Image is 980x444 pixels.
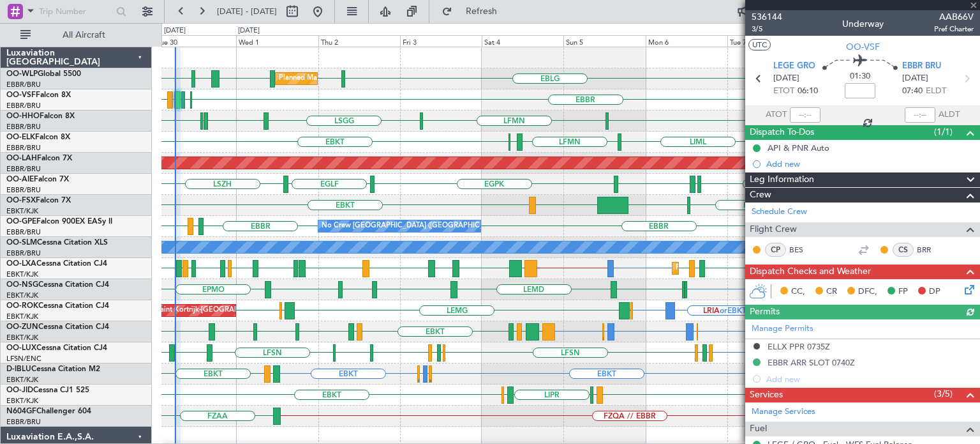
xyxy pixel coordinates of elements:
span: DFC, [858,286,877,298]
div: Wed 1 [236,35,318,47]
span: D-IBLU [6,365,31,373]
span: FP [898,286,908,298]
span: N604GF [6,408,36,415]
input: Trip Number [39,2,112,21]
span: 07:40 [902,85,923,98]
div: Tue 30 [154,35,236,47]
span: OO-LXA [6,260,36,268]
a: OO-LAHFalcon 7X [6,155,72,162]
a: OO-JIDCessna CJ1 525 [6,387,89,394]
span: OO-SLM [6,239,37,247]
span: OO-VSF [846,40,880,54]
button: UTC [748,39,771,50]
span: [DATE] - [DATE] [217,6,277,17]
div: Sun 5 [563,35,645,47]
div: [DATE] [164,26,186,36]
span: Fuel [750,422,767,436]
span: [DATE] [902,72,928,85]
span: OO-NSG [6,281,38,289]
div: CS [893,243,914,257]
span: ELDT [926,85,946,98]
div: API & PNR Auto [768,142,829,153]
span: OO-ROK [6,302,38,310]
span: OO-FSX [6,197,36,204]
a: OO-VSFFalcon 8X [6,91,71,99]
a: EBBR/BRU [6,185,41,195]
span: ATOT [766,109,787,121]
span: LEGE GRO [773,60,815,73]
span: ALDT [939,109,960,121]
a: EBBR/BRU [6,249,41,258]
span: OO-AIE [6,176,34,183]
div: Add new [766,158,974,169]
div: [DATE] [238,26,260,36]
span: Dispatch To-Dos [750,125,814,140]
a: BES [789,244,818,256]
span: CC, [791,286,805,298]
div: Planned Maint Kortrijk-[GEOGRAPHIC_DATA] [676,259,824,278]
a: EBKT/KJK [6,396,38,406]
a: BRR [917,244,946,256]
span: DP [929,286,940,298]
a: EBBR/BRU [6,227,41,237]
a: EBKT/KJK [6,333,38,342]
span: 06:10 [798,85,818,98]
span: All Aircraft [33,31,135,40]
a: EBKT/KJK [6,206,38,216]
a: EBBR/BRU [6,143,41,153]
span: (3/5) [934,387,953,401]
span: Flight Crew [750,222,797,237]
a: N604GFChallenger 604 [6,408,91,415]
a: OO-GPEFalcon 900EX EASy II [6,218,112,226]
a: EBBR/BRU [6,80,41,89]
a: EBBR/BRU [6,101,41,111]
a: OO-NSGCessna Citation CJ4 [6,281,109,289]
a: OO-SLMCessna Citation XLS [6,239,108,247]
span: 536144 [752,10,782,24]
span: OO-ZUN [6,323,38,331]
span: [DATE] [773,72,799,85]
div: Mon 6 [646,35,727,47]
span: ETOT [773,85,794,98]
span: (1/1) [934,125,953,139]
span: EBBR BRU [902,60,941,73]
span: OO-HHO [6,112,40,120]
div: Tue 7 [727,35,809,47]
div: Thu 2 [318,35,400,47]
button: All Aircraft [14,25,138,45]
div: Underway [842,17,884,31]
span: OO-ELK [6,134,35,141]
a: OO-LXACessna Citation CJ4 [6,260,107,268]
a: OO-AIEFalcon 7X [6,176,69,183]
a: EBBR/BRU [6,122,41,132]
span: CR [826,286,837,298]
a: OO-FSXFalcon 7X [6,197,71,204]
a: EBBR/BRU [6,164,41,174]
div: Fri 3 [400,35,482,47]
a: EBKT/KJK [6,270,38,279]
span: Crew [750,188,771,203]
span: AAB66V [934,10,974,24]
span: OO-LUX [6,344,36,352]
a: OO-ZUNCessna Citation CJ4 [6,323,109,331]
a: EBKT/KJK [6,291,38,300]
span: Pref Charter [934,24,974,34]
a: OO-WLPGlobal 5500 [6,70,81,78]
button: Refresh [436,1,512,22]
a: EBKT/KJK [6,375,38,385]
span: 01:30 [850,70,870,83]
a: OO-LUXCessna Citation CJ4 [6,344,107,352]
span: Dispatch Checks and Weather [750,264,871,279]
a: Manage Services [752,406,815,418]
a: EBBR/BRU [6,417,41,427]
div: AOG Maint Kortrijk-[GEOGRAPHIC_DATA] [135,301,274,320]
div: Sat 4 [482,35,563,47]
div: No Crew [GEOGRAPHIC_DATA] ([GEOGRAPHIC_DATA] National) [322,217,535,236]
span: OO-JID [6,387,33,394]
a: LFSN/ENC [6,354,41,364]
a: D-IBLUCessna Citation M2 [6,365,100,373]
span: Services [750,388,783,402]
span: OO-GPE [6,218,36,226]
span: Leg Information [750,172,814,187]
a: Schedule Crew [752,206,807,218]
